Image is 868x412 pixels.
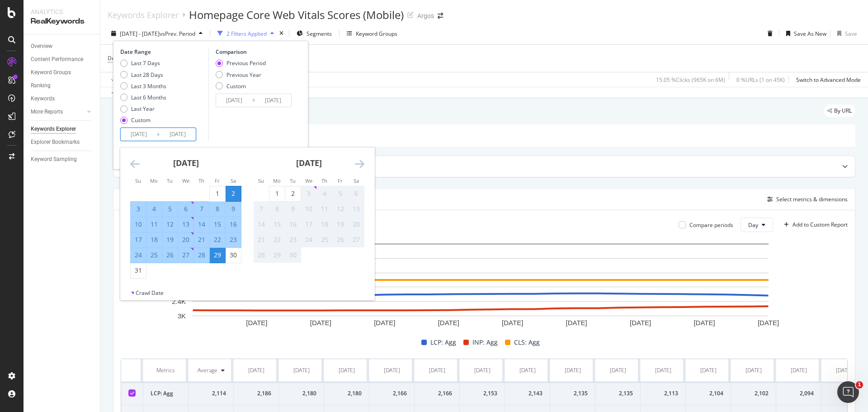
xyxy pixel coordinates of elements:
div: [DATE] [565,366,581,374]
button: Add to Custom Report [780,218,848,232]
div: Content Performance [31,55,83,64]
div: Save As New [794,30,826,38]
div: 2,135 [603,389,633,398]
div: Custom [216,82,266,90]
div: Previous Period [226,59,266,67]
div: Custom [120,116,166,124]
small: We [182,177,189,184]
div: [DATE] [339,366,355,374]
div: 15 [210,220,225,229]
div: Save [845,30,857,38]
td: Selected as end date. Friday, August 29, 2025 [210,247,226,263]
small: Fr [215,177,220,184]
div: Previous Year [216,71,266,79]
div: 8 [210,204,225,213]
button: [DATE] - [DATE]vsPrev. Period [108,26,206,41]
td: Not available. Tuesday, September 23, 2025 [285,232,301,247]
button: Save [834,26,857,41]
div: arrow-right-arrow-left [438,13,443,19]
td: Selected. Thursday, August 28, 2025 [194,247,210,263]
div: 2,166 [422,389,452,398]
span: Segments [307,30,332,38]
td: Not available. Thursday, September 11, 2025 [317,201,333,217]
div: Homepage Core Web Vitals Scores (Mobile) [189,7,404,23]
div: [DATE] [384,366,400,374]
div: Keywords Explorer [31,124,76,134]
td: Selected. Thursday, August 21, 2025 [194,232,210,247]
td: Selected. Saturday, August 9, 2025 [226,201,241,217]
div: Last 28 Days [120,71,166,79]
div: 19 [162,235,178,244]
span: By URL [834,108,852,114]
div: 5 [333,189,348,198]
div: 15 [269,220,285,229]
text: 2.4K [172,298,186,305]
td: Selected as start date. Saturday, August 2, 2025 [226,186,241,201]
div: 16 [226,220,241,229]
td: Not available. Friday, September 5, 2025 [333,186,349,201]
a: Keyword Groups [31,68,94,77]
div: 13 [178,220,193,229]
div: 3 [301,189,316,198]
div: Explorer Bookmarks [31,137,80,147]
div: 27 [349,235,364,244]
svg: A chart. [121,239,841,330]
div: 22 [210,235,225,244]
small: Sa [231,177,236,184]
small: Th [321,177,327,184]
td: Not available. Tuesday, September 9, 2025 [285,201,301,217]
button: Segments [293,26,335,41]
text: [DATE] [502,319,523,327]
div: 18 [146,235,162,244]
input: Start Date [216,94,252,107]
a: Keywords Explorer [108,10,179,20]
td: Choose Monday, September 1, 2025 as your check-out date. It’s available. [269,186,285,201]
td: Not available. Friday, September 26, 2025 [333,232,349,247]
div: legacy label [824,104,855,117]
div: 14 [194,220,209,229]
td: Selected. Tuesday, August 19, 2025 [162,232,178,247]
div: 26 [333,235,348,244]
td: Selected. Monday, August 4, 2025 [146,201,162,217]
td: Selected. Wednesday, August 6, 2025 [178,201,194,217]
td: Not available. Monday, September 8, 2025 [269,201,285,217]
small: Tu [167,177,173,184]
td: Not available. Sunday, September 14, 2025 [254,217,269,232]
div: 4 [146,204,162,213]
a: Keyword Sampling [31,155,94,164]
td: Not available. Monday, September 15, 2025 [269,217,285,232]
td: Not available. Thursday, September 18, 2025 [317,217,333,232]
text: [DATE] [374,319,395,327]
td: Not available. Sunday, September 28, 2025 [254,247,269,263]
div: Last Year [131,105,155,113]
div: 25 [146,251,162,260]
div: 8 [269,204,285,213]
a: Keywords [31,94,94,104]
div: Keyword Groups [356,30,397,38]
td: Selected. Monday, August 11, 2025 [146,217,162,232]
td: Selected. Saturday, August 16, 2025 [226,217,241,232]
button: Save As New [783,26,826,41]
td: Not available. Saturday, September 13, 2025 [349,201,364,217]
div: Argos [417,11,434,20]
div: 10 [301,204,316,213]
div: times [278,29,285,38]
div: 2,153 [467,389,497,398]
div: More Reports [31,107,63,117]
div: [DATE] [474,366,491,374]
div: Last 7 Days [131,59,160,67]
text: [DATE] [310,319,331,327]
div: [DATE] [791,366,807,374]
div: 25 [317,235,332,244]
div: Last 28 Days [131,71,163,79]
small: We [305,177,312,184]
td: Selected. Sunday, August 3, 2025 [131,201,146,217]
div: Custom [131,116,151,124]
div: 2,102 [738,389,769,398]
div: 10 [131,220,146,229]
td: Not available. Tuesday, September 30, 2025 [285,247,301,263]
div: 12 [333,204,348,213]
div: Analytics [31,7,93,16]
div: [DATE] [610,366,626,374]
